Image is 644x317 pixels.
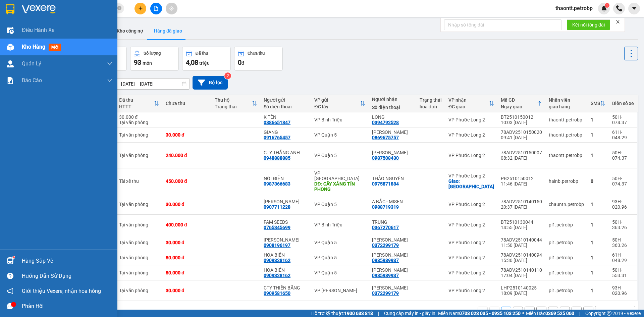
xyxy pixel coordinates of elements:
[579,310,580,317] span: |
[372,204,399,210] div: 0988719319
[372,243,399,248] div: 0372299179
[372,219,413,225] div: TRUNG
[311,310,373,317] span: Hỗ trợ kỹ thuật:
[311,95,369,112] th: Toggle SortBy
[215,97,252,103] div: Thu hộ
[560,307,570,317] button: 6
[605,3,609,8] sup: 1
[166,101,208,106] div: Chưa thu
[138,6,143,11] span: plus
[591,178,605,184] div: 0
[134,58,141,66] span: 93
[549,104,584,109] div: giao hàng
[264,273,290,278] div: 0909328162
[591,132,605,138] div: 1
[372,273,399,278] div: 0985989937
[448,288,494,293] div: VP Phước Long 2
[150,3,162,14] button: file-add
[549,178,584,184] div: hainb.petrobp
[372,258,399,263] div: 0985989937
[549,132,584,138] div: thaontt.petrobp
[52,22,98,30] div: NGHĨA
[501,176,542,181] div: PB2510150012
[166,270,208,275] div: 80.000 đ
[52,6,98,22] div: VP Quận 5
[107,61,112,66] span: down
[22,59,41,68] span: Quản Lý
[599,308,620,315] div: 10 / trang
[591,288,605,293] div: 1
[166,132,208,138] div: 30.000 đ
[344,311,373,316] strong: 1900 633 818
[119,114,159,120] div: 30.000 đ
[567,19,610,30] button: Kết nối tổng đài
[119,270,159,275] div: Tại văn phòng
[616,5,622,11] img: phone-icon
[549,153,584,158] div: thaontt.petrobp
[501,199,542,204] div: 78ADV2510140150
[264,155,290,161] div: 0948888885
[314,270,365,275] div: VP Quận 5
[513,307,523,317] button: 2
[166,202,208,207] div: 30.000 đ
[550,4,598,12] span: thaontt.petrobp
[119,255,159,260] div: Tại văn phòng
[264,135,290,140] div: 0916765457
[182,47,231,71] button: Đã thu4,08 triệu
[501,120,542,125] div: 10:03 [DATE]
[52,6,68,13] span: Nhận:
[459,311,521,316] strong: 0708 023 035 - 0935 103 250
[314,222,365,227] div: VP Bình Triệu
[372,290,399,296] div: 0372299179
[591,240,605,245] div: 1
[166,178,208,184] div: 450.000 đ
[117,6,121,10] span: close-circle
[7,273,13,279] span: question-circle
[22,287,101,295] span: Giới thiệu Vexere, nhận hoa hồng
[548,307,558,317] button: 5
[13,256,15,258] sup: 1
[612,252,634,263] div: 61H-048.29
[448,270,494,275] div: VP Phước Long 2
[117,5,121,12] span: close-circle
[372,120,399,125] div: 0394792528
[107,78,112,83] span: down
[549,270,584,275] div: pl1.petrobp
[501,225,542,230] div: 14:55 [DATE]
[501,243,542,248] div: 11:50 [DATE]
[549,117,584,122] div: thaontt.petrobp
[186,58,198,66] span: 4,08
[314,104,360,109] div: ĐC lấy
[166,288,208,293] div: 30.000 đ
[264,285,308,290] div: CTY THIÊN BĂNG
[501,267,542,273] div: 78ADV2510140110
[372,105,413,110] div: Số điện thoại
[501,258,542,263] div: 15:30 [DATE]
[215,104,252,109] div: Trạng thái
[612,129,634,140] div: 61H-048.29
[6,30,48,38] div: DƯƠNG
[119,97,154,103] div: Đã thu
[7,257,14,264] img: warehouse-icon
[448,132,494,138] div: VP Phước Long 2
[149,23,187,39] button: Hàng đã giao
[501,135,542,140] div: 09:41 [DATE]
[314,153,365,158] div: VP Quận 5
[22,26,54,34] span: Điều hành xe
[631,5,637,11] span: caret-down
[314,97,360,103] div: VP gửi
[628,3,640,14] button: caret-down
[264,258,290,263] div: 0909328162
[445,95,497,112] th: Toggle SortBy
[264,199,308,204] div: HOÀNG HÀ
[199,60,210,66] span: triệu
[420,97,442,103] div: Trạng thái
[501,290,542,296] div: 18:09 [DATE]
[135,3,146,14] button: plus
[116,78,190,89] input: Select a date range.
[501,129,542,135] div: 78ADV2510150020
[420,104,442,109] div: hóa đơn
[501,150,542,155] div: 78ADV2510150007
[612,176,634,187] div: 50H-074.37
[154,6,158,11] span: file-add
